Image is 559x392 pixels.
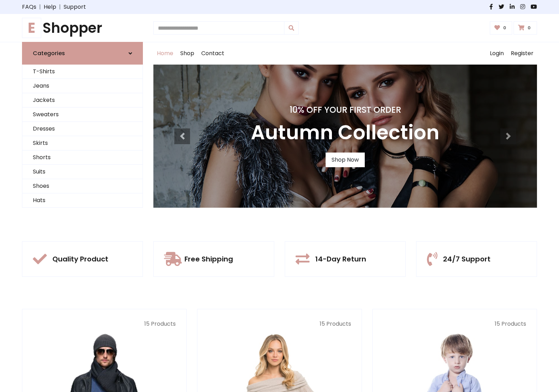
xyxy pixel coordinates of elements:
span: 0 [501,25,508,31]
h5: Quality Product [52,255,108,263]
span: E [22,18,41,38]
a: Home [153,42,177,65]
h6: Categories [33,50,65,57]
a: 0 [514,21,537,35]
h5: Free Shipping [184,255,233,263]
span: | [56,3,64,11]
a: Shop [177,42,198,65]
a: Shorts [22,150,143,165]
a: FAQs [22,3,36,11]
a: Help [44,3,56,11]
a: EShopper [22,20,143,36]
p: 15 Products [383,320,526,328]
a: Suits [22,165,143,179]
a: Skirts [22,136,143,150]
a: 0 [490,21,513,35]
a: T-Shirts [22,65,143,79]
a: Jackets [22,93,143,108]
span: | [36,3,44,11]
a: Support [64,3,86,11]
span: 0 [526,25,532,31]
a: Categories [22,42,143,65]
a: Contact [198,42,228,65]
a: Jeans [22,79,143,93]
a: Dresses [22,122,143,136]
h1: Shopper [22,20,143,36]
h3: Autumn Collection [251,121,440,144]
a: Shop Now [326,153,365,167]
a: Login [486,42,507,65]
h4: 10% Off Your First Order [251,105,440,115]
p: 15 Products [33,320,176,328]
a: Register [507,42,537,65]
a: Shoes [22,179,143,193]
h5: 24/7 Support [443,255,491,263]
p: 15 Products [208,320,351,328]
h5: 14-Day Return [315,255,366,263]
a: Sweaters [22,108,143,122]
a: Hats [22,193,143,208]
